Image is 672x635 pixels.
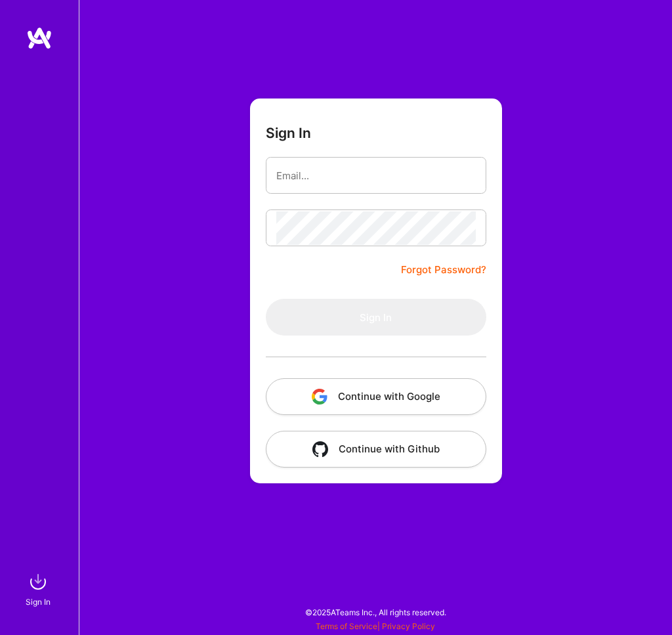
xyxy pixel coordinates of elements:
[25,569,51,595] img: sign in
[266,431,486,468] button: Continue with Github
[28,569,51,609] a: sign inSign In
[312,389,327,405] img: icon
[401,262,486,278] a: Forgot Password?
[266,378,486,415] button: Continue with Google
[266,299,486,336] button: Sign In
[266,125,311,141] h3: Sign In
[316,621,377,631] a: Terms of Service
[382,621,435,631] a: Privacy Policy
[26,26,52,50] img: logo
[316,621,435,631] span: |
[26,595,51,609] div: Sign In
[276,159,476,192] input: Email...
[312,441,328,457] img: icon
[79,596,672,628] div: © 2025 ATeams Inc., All rights reserved.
